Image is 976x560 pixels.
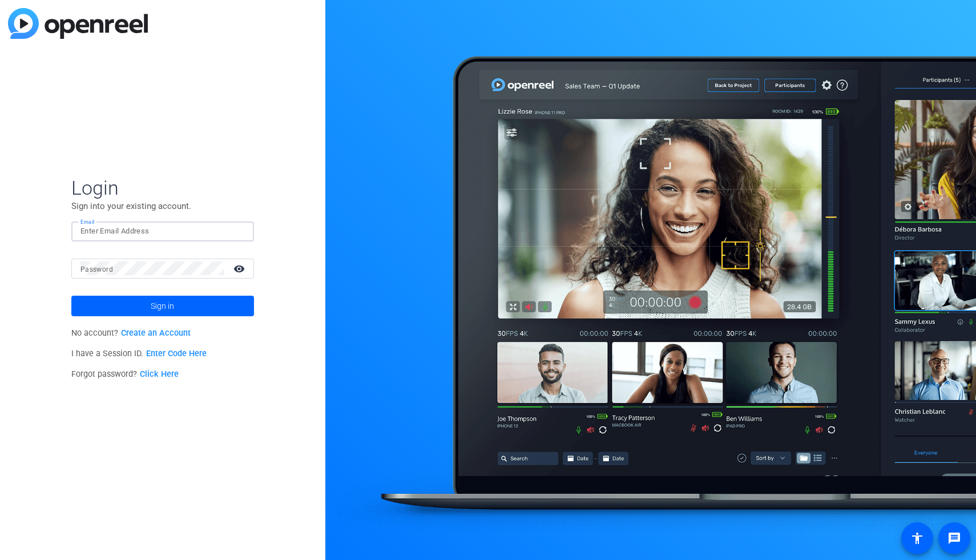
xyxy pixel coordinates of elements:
[71,369,179,379] span: Forgot password?
[71,328,191,338] span: No account?
[71,349,207,358] span: I have a Session ID.
[140,369,179,379] a: Click Here
[80,265,113,273] mat-label: Password
[227,260,254,277] mat-icon: visibility
[947,531,961,545] mat-icon: message
[71,200,254,212] p: Sign into your existing account.
[80,219,95,225] mat-label: Email
[71,176,254,200] span: Login
[80,224,245,238] input: Enter Email Address
[151,292,174,320] span: Sign in
[71,296,254,316] button: Sign in
[8,8,148,39] img: blue-gradient.svg
[121,328,191,338] a: Create an Account
[146,349,207,358] a: Enter Code Here
[910,531,924,545] mat-icon: accessibility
